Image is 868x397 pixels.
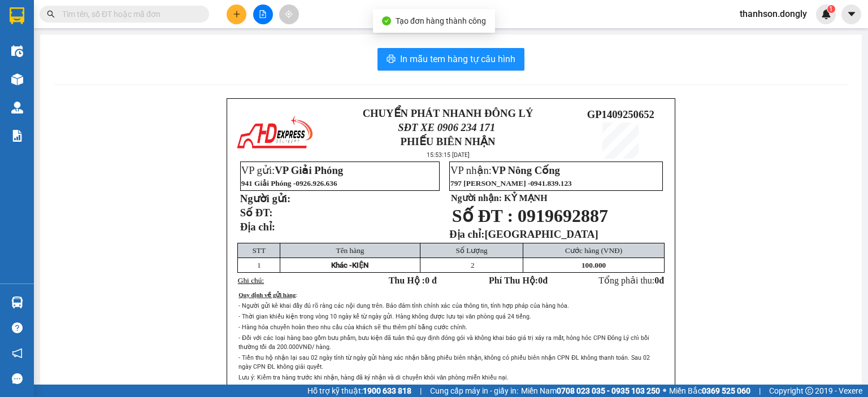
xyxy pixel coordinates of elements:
[430,385,518,397] span: Cung cấp máy in - giấy in:
[669,385,750,397] span: Miền Bắc
[401,136,496,147] strong: PHIẾU BIÊN NHẬN
[398,121,495,133] span: SĐT XE 0906 234 171
[521,385,660,397] span: Miền Nam
[377,48,524,71] button: printerIn mẫu tem hàng tự cấu hình
[659,276,664,285] span: đ
[654,276,659,285] span: 0
[238,374,509,381] span: Lưu ý: Kiểm tra hàng trước khi nhận, hàng đã ký nhận và di chuyển khỏi văn phòng miễn khiếu nại.
[420,385,422,397] span: |
[363,386,411,395] strong: 1900 633 818
[598,276,664,285] span: Tổng phải thu:
[296,179,337,187] span: 0926.926.636
[253,5,273,24] button: file-add
[382,16,391,25] span: check-circle
[6,39,24,78] img: logo
[702,386,750,395] strong: 0369 525 060
[387,54,396,65] span: printer
[400,52,515,66] span: In mẫu tem hàng tự cấu hình
[275,164,343,176] span: VP Giải Phóng
[451,193,502,203] strong: Người nhận:
[827,5,835,13] sup: 1
[11,102,23,114] img: warehouse-icon
[238,292,296,298] span: Quy định về gửi hàng
[296,292,297,298] span: :
[450,164,560,176] span: VP nhận:
[363,107,533,119] strong: CHUYỂN PHÁT NHANH ĐÔNG LÝ
[805,387,813,395] span: copyright
[240,193,290,204] strong: Người gửi:
[233,10,241,18] span: plus
[259,10,267,18] span: file-add
[841,5,861,24] button: caret-down
[492,164,560,176] span: VP Nông Cống
[557,386,660,395] strong: 0708 023 035 - 0935 103 250
[47,10,55,18] span: search
[285,10,293,18] span: aim
[829,5,833,13] span: 1
[565,246,622,255] span: Cước hàng (VNĐ)
[471,261,475,269] span: 2
[238,313,531,320] span: - Thời gian khiếu kiện trong vòng 10 ngày kể từ ngày gửi. Hàng không được lưu tại văn phòng quá 2...
[449,228,484,240] strong: Địa chỉ:
[456,246,488,255] span: Số Lượng
[307,385,411,397] span: Hỗ trợ kỹ thuật:
[27,9,98,46] strong: CHUYỂN PHÁT NHANH ĐÔNG LÝ
[452,206,513,226] span: Số ĐT :
[396,16,486,25] span: Tạo đơn hàng thành công
[235,114,314,153] img: logo
[252,246,266,255] span: STT
[238,276,264,285] span: Ghi chú:
[241,164,343,176] span: VP gửi:
[518,206,608,226] span: 0919692887
[847,9,857,19] span: caret-down
[484,228,598,240] span: [GEOGRAPHIC_DATA]
[427,151,470,159] span: 15:53:15 [DATE]
[11,45,23,57] img: warehouse-icon
[32,48,92,72] span: SĐT XE 0906 234 171
[10,7,24,24] img: logo-vxr
[238,324,467,331] span: - Hàng hóa chuyển hoàn theo nhu cầu của khách sẽ thu thêm phí bằng cước chính.
[12,322,23,333] span: question-circle
[238,334,649,351] span: - Đối với các loại hàng bao gồm bưu phẩm, bưu kiện đã tuân thủ quy định đóng gói và không khai bá...
[240,221,275,233] strong: Địa chỉ:
[227,5,246,24] button: plus
[389,276,437,285] strong: Thu Hộ :
[504,193,548,203] span: KỶ MẠNH
[663,389,666,393] span: ⚪️
[331,261,352,269] span: Khác -
[731,7,816,21] span: thanhson.dongly
[100,58,167,70] span: GP1409250652
[11,73,23,85] img: warehouse-icon
[425,276,437,285] span: 0 đ
[11,296,23,308] img: warehouse-icon
[31,75,93,99] strong: PHIẾU BIÊN NHẬN
[530,179,571,187] span: 0941.839.123
[759,385,761,397] span: |
[336,246,364,255] span: Tên hàng
[821,9,831,19] img: icon-new-feature
[238,354,650,370] span: - Tiền thu hộ nhận lại sau 02 ngày tính từ ngày gửi hàng xác nhận bằng phiếu biên nhận, không có ...
[12,373,23,384] span: message
[240,207,273,219] strong: Số ĐT:
[12,348,23,359] span: notification
[257,261,261,269] span: 1
[11,130,23,142] img: solution-icon
[450,179,572,187] span: 797 [PERSON_NAME] -
[489,276,548,285] strong: Phí Thu Hộ: đ
[581,261,606,269] span: 100.000
[352,261,368,269] span: KIỆN
[587,108,654,120] span: GP1409250652
[241,179,337,187] span: 941 Giải Phóng -
[62,8,196,20] input: Tìm tên, số ĐT hoặc mã đơn
[238,302,569,309] span: - Người gửi kê khai đầy đủ rõ ràng các nội dung trên. Bảo đảm tính chính xác của thông tin, tính ...
[538,276,542,285] span: 0
[279,5,299,24] button: aim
